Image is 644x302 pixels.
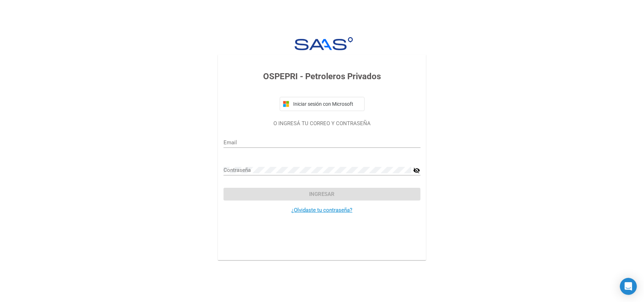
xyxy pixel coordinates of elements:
[413,166,420,175] mat-icon: visibility_off
[309,191,335,197] span: Ingresar
[224,120,420,128] p: O INGRESÁ TU CORREO Y CONTRASEÑA
[620,278,637,295] div: Open Intercom Messenger
[292,101,361,107] span: Iniciar sesión con Microsoft
[292,207,353,213] a: ¿Olvidaste tu contraseña?
[280,97,365,111] button: Iniciar sesión con Microsoft
[224,188,420,201] button: Ingresar
[224,70,420,83] h3: OSPEPRI - Petroleros Privados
